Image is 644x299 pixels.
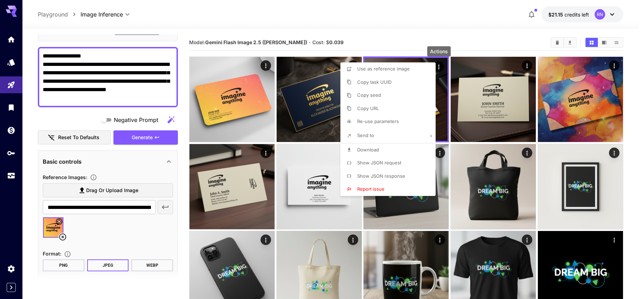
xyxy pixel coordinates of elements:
[357,79,392,85] span: Copy task UUID
[357,132,374,138] span: Send to
[357,160,401,165] span: Show JSON request
[357,173,405,179] span: Show JSON response
[357,147,379,152] span: Download
[357,118,399,124] span: Re-use parameters
[357,92,381,98] span: Copy seed
[357,186,385,192] span: Report issue
[357,66,410,72] span: Use as reference image
[427,46,451,56] div: Actions
[357,106,379,111] span: Copy URL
